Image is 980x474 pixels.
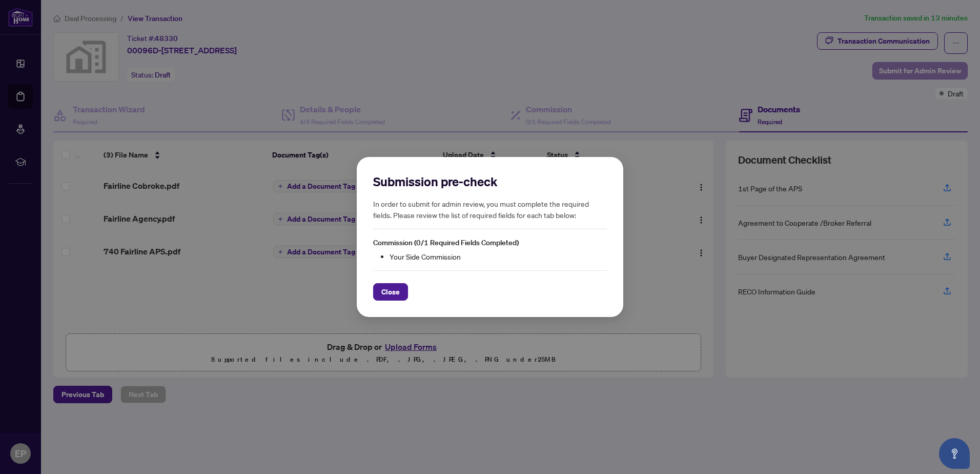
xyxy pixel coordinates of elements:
h5: In order to submit for admin review, you must complete the required fields. Please review the lis... [373,198,607,221]
button: Close [373,283,408,301]
button: Open asap [939,438,970,469]
h2: Submission pre-check [373,173,607,190]
li: Your Side Commission [390,251,607,262]
span: Close [381,284,400,300]
span: Commission (0/1 Required Fields Completed) [373,238,519,247]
